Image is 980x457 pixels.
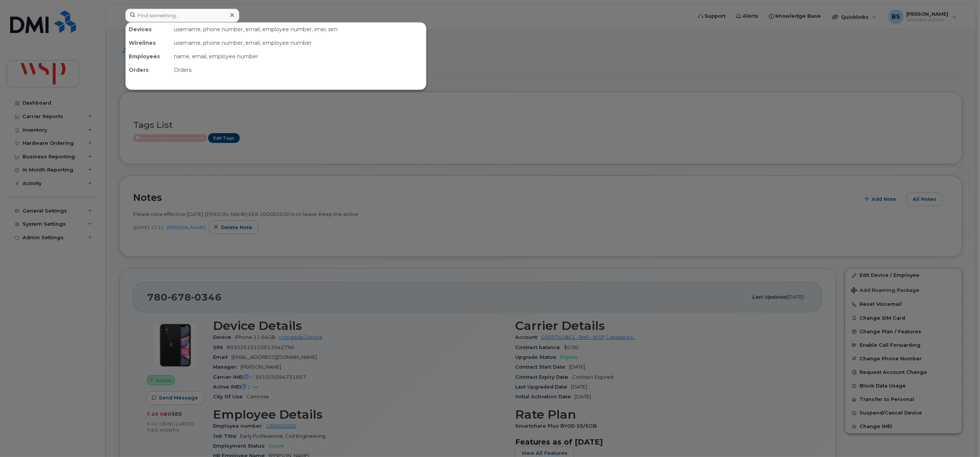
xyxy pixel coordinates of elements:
div: name, email, employee number [171,50,426,63]
div: Devices [126,23,171,36]
div: Orders [126,63,171,77]
div: username, phone number, email, employee number [171,36,426,50]
div: Orders [171,63,426,77]
div: Wirelines [126,36,171,50]
div: Employees [126,50,171,63]
div: username, phone number, email, employee number, imei, sim [171,23,426,36]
